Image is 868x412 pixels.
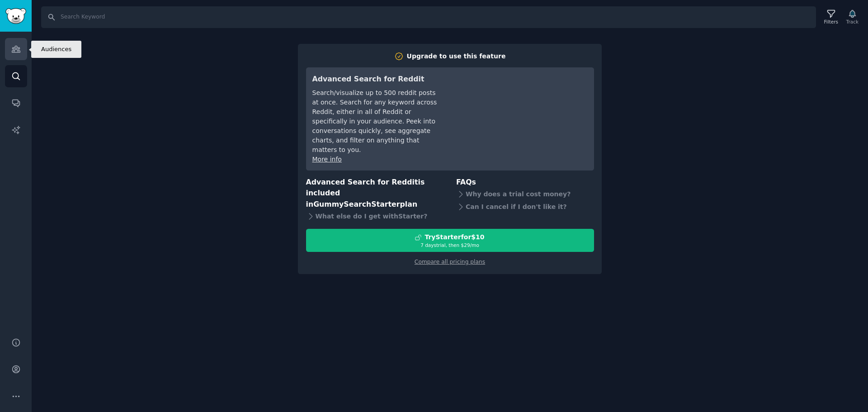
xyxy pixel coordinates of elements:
div: Filters [824,19,838,25]
a: More info [312,156,342,163]
div: Search/visualize up to 500 reddit posts at once. Search for any keyword across Reddit, either in ... [312,88,439,155]
h3: FAQs [456,177,594,188]
div: What else do I get with Starter ? [306,210,444,223]
div: Upgrade to use this feature [407,52,506,61]
div: Why does a trial cost money? [456,188,594,200]
div: 7 days trial, then $ 29 /mo [307,242,594,248]
span: GummySearch Starter [313,200,400,208]
button: TryStarterfor$107 daystrial, then $29/mo [306,229,594,252]
input: Search Keyword [41,6,816,28]
a: Compare all pricing plans [415,259,485,265]
iframe: YouTube video player [452,74,588,142]
h3: Advanced Search for Reddit is included in plan [306,177,444,210]
img: GummySearch logo [5,8,26,24]
div: Try Starter for $10 [425,232,484,242]
h3: Advanced Search for Reddit [312,74,439,85]
div: Can I cancel if I don't like it? [456,200,594,213]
